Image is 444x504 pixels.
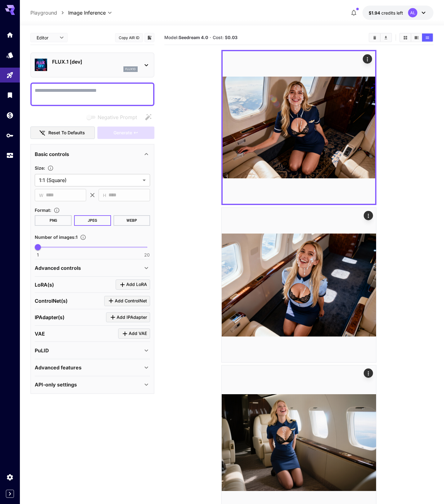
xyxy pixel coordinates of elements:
nav: breadcrumb [30,9,68,16]
button: Clear All [369,33,380,42]
div: API-only settings [35,377,150,392]
button: $1.9356AL [362,6,433,20]
button: Expand sidebar [6,490,14,498]
span: Add VAE [129,330,147,337]
button: Download All [380,33,391,42]
div: Library [6,91,14,99]
div: $1.9356 [369,10,403,16]
span: Cost: $ [213,35,238,40]
span: 20 [144,252,150,258]
div: Actions [364,368,373,378]
p: VAE [35,330,45,337]
div: Clear AllDownload All [369,33,392,42]
span: Format : [35,207,51,213]
button: Specify how many images to generate in a single request. Each image generation will be charged se... [78,234,89,240]
button: JPEG [74,215,111,226]
span: 1 [37,252,39,258]
span: Negative prompts are not compatible with the selected model. [85,113,142,121]
span: Add ControlNet [115,297,147,305]
button: Click to add VAE [118,328,150,339]
span: Add IPAdapter [117,314,147,321]
p: LoRA(s) [35,281,54,288]
p: ControlNet(s) [35,297,68,305]
div: Actions [363,54,372,64]
div: Playground [6,71,14,79]
p: PuLID [35,347,49,354]
button: PNG [35,215,72,226]
b: 0.03 [228,35,238,40]
span: credits left [381,10,403,16]
span: Negative Prompt [98,114,137,121]
p: API-only settings [35,381,77,388]
button: Copy AIR ID [115,33,143,42]
p: Basic controls [35,150,69,158]
span: Size : [35,165,45,171]
div: Basic controls [35,147,150,162]
b: Seedream 4.0 [179,35,208,40]
p: flux1d [125,67,136,71]
span: Number of images : 1 [35,234,78,240]
span: Add LoRA [126,281,147,288]
p: Advanced features [35,364,82,371]
button: Adjust the dimensions of the generated image by specifying its width and height in pixels, or sel... [45,165,56,171]
a: Playground [30,9,57,16]
div: Show media in grid viewShow media in video viewShow media in list view [399,33,433,42]
div: FLUX.1 [dev]flux1d [35,56,150,74]
p: IPAdapter(s) [35,314,64,321]
div: API Keys [6,132,14,139]
span: 1:1 (Square) [39,176,140,184]
div: Advanced features [35,360,150,375]
div: Wallet [6,111,14,119]
button: Click to add ControlNet [104,296,150,306]
span: $1.94 [369,10,381,16]
div: PuLID [35,343,150,358]
button: Click to add LoRA [116,279,150,290]
div: Advanced controls [35,261,150,275]
div: Actions [364,211,373,220]
div: Usage [6,152,14,159]
span: W [39,192,43,199]
button: Click to add IPAdapter [106,312,150,323]
img: Z [223,51,375,204]
div: AL [408,8,417,17]
img: 9k= [222,208,376,362]
p: · [210,34,211,41]
p: FLUX.1 [dev] [52,58,138,65]
button: Show media in video view [411,33,422,42]
button: Show media in list view [422,33,433,42]
button: Add to library [147,34,152,41]
button: Choose the file format for the output image. [51,207,62,213]
div: Models [6,51,14,59]
span: Model: [164,35,208,40]
div: Settings [6,473,14,481]
p: Advanced controls [35,264,81,272]
div: Home [6,31,14,39]
span: Image Inference [68,9,106,16]
span: H [103,192,106,199]
span: Editor [37,34,56,41]
button: WEBP [113,215,150,226]
button: Show media in grid view [400,33,411,42]
button: Reset to defaults [30,127,95,139]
